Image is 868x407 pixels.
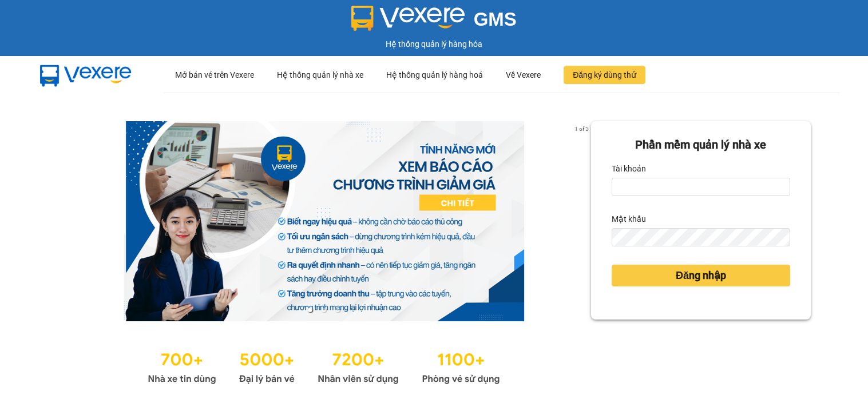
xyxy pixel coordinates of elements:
[612,265,790,286] button: Đăng nhập
[351,6,465,31] img: logo 2
[612,178,790,196] input: Tài khoản
[148,344,500,388] img: Statistics.png
[612,210,646,228] label: Mật khẩu
[612,136,790,154] div: Phần mềm quản lý nhà xe
[322,308,326,312] li: slide item 2
[3,38,865,50] div: Hệ thống quản lý hàng hóa
[612,228,790,246] input: Mật khẩu
[474,9,517,30] span: GMS
[612,159,646,178] label: Tài khoản
[386,57,483,93] div: Hệ thống quản lý hàng hoá
[676,268,726,284] span: Đăng nhập
[175,57,254,93] div: Mở bán vé trên Vexere
[506,57,541,93] div: Về Vexere
[29,56,143,94] img: mbUUG5Q.png
[575,121,591,321] button: next slide / item
[351,17,517,26] a: GMS
[564,66,645,84] button: Đăng ký dùng thử
[573,69,636,81] span: Đăng ký dùng thử
[277,57,363,93] div: Hệ thống quản lý nhà xe
[571,121,591,136] p: 1 of 3
[308,308,312,312] li: slide item 1
[57,121,73,321] button: previous slide / item
[335,308,340,312] li: slide item 3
